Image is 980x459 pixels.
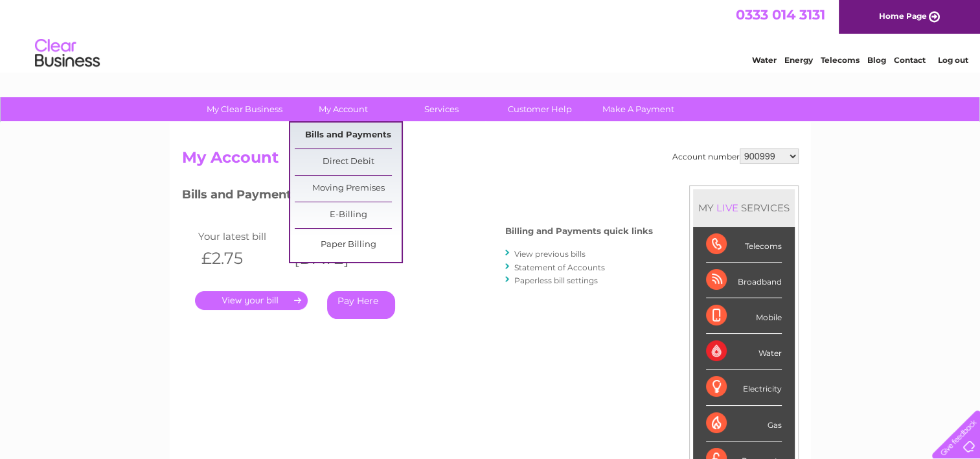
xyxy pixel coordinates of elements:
div: LIVE [714,202,741,214]
h2: My Account [182,148,799,173]
a: Pay Here [327,291,395,319]
h4: Billing and Payments quick links [505,226,653,236]
div: MY SERVICES [693,189,795,226]
td: Invoice date [288,228,381,245]
a: Statement of Accounts [514,263,605,272]
th: [DATE] [288,245,381,272]
a: Blog [867,55,886,65]
a: Telecoms [821,55,860,65]
th: £2.75 [195,245,288,272]
a: Customer Help [486,97,593,121]
a: Paper Billing [295,232,402,258]
a: Log out [937,55,968,65]
div: Gas [706,406,782,441]
a: . [195,291,308,310]
a: Moving Premises [295,176,402,202]
a: Bills and Payments [295,123,402,148]
a: Contact [894,55,926,65]
a: View previous bills [514,249,586,259]
div: Account number [672,148,799,164]
a: Make A Payment [585,97,692,121]
a: Direct Debit [295,149,402,175]
div: Mobile [706,298,782,334]
a: Water [752,55,777,65]
div: Telecoms [706,227,782,263]
div: Broadband [706,263,782,298]
a: 0333 014 3131 [736,6,825,23]
div: Clear Business is a trading name of Verastar Limited (registered in [GEOGRAPHIC_DATA] No. 3667643... [185,7,797,63]
a: Paperless bill settings [514,276,598,285]
div: Water [706,334,782,370]
a: Energy [784,55,813,65]
a: My Clear Business [191,97,298,121]
td: Your latest bill [195,228,288,245]
a: E-Billing [295,202,402,228]
h3: Bills and Payments [182,185,653,208]
div: Electricity [706,370,782,405]
a: Services [388,97,495,121]
a: My Account [290,97,396,121]
img: logo.png [34,34,100,73]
